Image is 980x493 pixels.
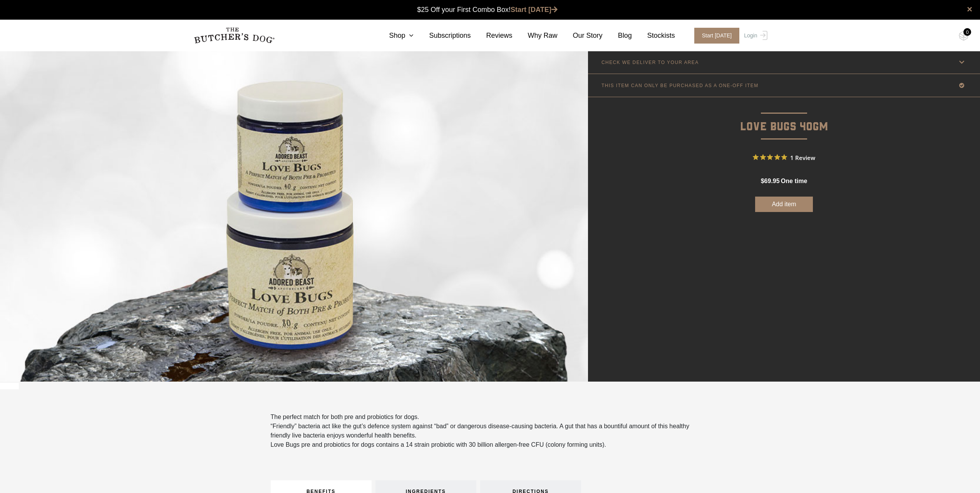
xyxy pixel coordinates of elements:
[781,178,807,184] span: one time
[271,422,710,440] p: “Friendly” bacteria act like the gut’s defence system against “bad” or dangerous disease-causing ...
[601,60,699,65] p: CHECK WE DELIVER TO YOUR AREA
[588,51,980,74] a: CHECK WE DELIVER TO YOUR AREA
[742,28,767,44] a: Login
[790,151,815,163] span: 1 Review
[755,197,813,212] button: Add item
[603,30,632,41] a: Blog
[271,412,710,422] p: The perfect match for both pre and probiotics for dogs.
[588,74,980,97] a: THIS ITEM CAN ONLY BE PURCHASED AS A ONE-OFF ITEM
[764,178,780,184] span: 69.95
[558,30,603,41] a: Our Story
[374,30,414,41] a: Shop
[511,6,558,13] a: Start [DATE]
[959,31,968,41] img: TBD_Cart-Empty.png
[588,97,980,136] p: Love Bugs 40gm
[694,28,740,44] span: Start [DATE]
[967,5,972,14] a: close
[601,83,759,88] p: THIS ITEM CAN ONLY BE PURCHASED AS A ONE-OFF ITEM
[632,30,675,41] a: Stockists
[513,30,558,41] a: Why Raw
[271,440,710,449] p: Love Bugs pre and probiotics for dogs contains a 14 strain probiotic with 30 billion allergen-fre...
[761,178,764,184] span: $
[414,30,471,41] a: Subscriptions
[963,28,971,36] div: 0
[687,28,742,44] a: Start [DATE]
[471,30,513,41] a: Reviews
[753,151,815,163] button: Rated 5 out of 5 stars from 1 reviews. Jump to reviews.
